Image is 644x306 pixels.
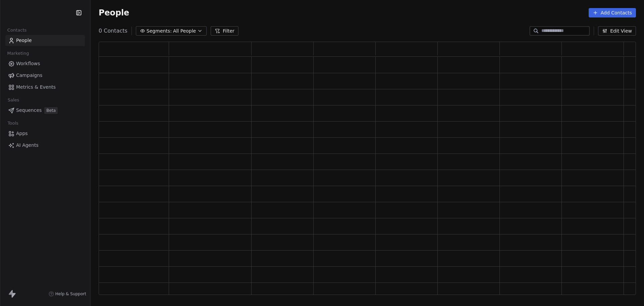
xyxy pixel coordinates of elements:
a: Apps [5,128,85,139]
span: Beta [44,107,58,114]
span: People [99,8,129,18]
span: People [16,37,32,44]
a: Workflows [5,58,85,69]
a: Help & Support [49,291,86,297]
span: 0 Contacts [99,27,127,35]
span: All People [173,28,196,35]
span: Help & Support [55,291,86,297]
span: Apps [16,130,28,137]
span: Campaigns [16,72,42,79]
span: Workflows [16,60,40,67]
span: Sequences [16,107,42,114]
span: Marketing [4,48,32,58]
a: Campaigns [5,70,85,81]
span: Segments: [147,28,172,35]
a: People [5,35,85,46]
button: Edit View [598,26,636,36]
a: SequencesBeta [5,105,85,116]
button: Filter [211,26,238,36]
span: Tools [5,118,21,128]
span: AI Agents [16,142,39,149]
span: Contacts [4,25,30,35]
span: Metrics & Events [16,84,56,91]
a: Metrics & Events [5,82,85,93]
a: AI Agents [5,140,85,151]
span: Sales [5,95,22,105]
button: Add Contacts [589,8,636,17]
